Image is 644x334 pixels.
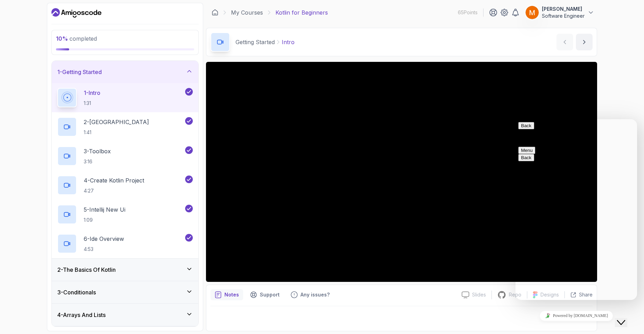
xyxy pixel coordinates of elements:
span: 10 % [56,35,68,42]
button: next content [576,34,593,50]
button: 4-Arrays And Lists [52,304,198,326]
button: Support button [246,289,284,300]
p: 65 Points [458,9,478,16]
button: Feedback button [287,289,334,300]
p: 3 - Toolbox [84,147,111,155]
p: 5 - Intellij New Ui [84,205,125,214]
p: Getting Started [236,38,275,46]
p: Intro [282,38,295,46]
button: 1-Getting Started [52,61,198,83]
h3: 1 - Getting Started [57,68,102,76]
button: 3-Conditionals [52,281,198,303]
p: Notes [224,291,239,298]
p: 6 - Ide Overview [84,235,124,243]
button: 1-Intro1:31 [57,88,193,107]
p: Slides [472,291,486,298]
p: 1 - Intro [84,89,100,97]
h3: 3 - Conditionals [57,288,96,296]
span: completed [56,35,97,42]
button: 3-Toolbox3:16 [57,146,193,166]
p: Kotlin for Beginners [275,8,328,17]
p: [PERSON_NAME] [542,6,585,13]
p: 1:09 [84,217,125,223]
button: 2-The Basics Of Kotlin [52,259,198,281]
p: 3:16 [84,158,111,165]
button: notes button [210,289,243,300]
iframe: chat widget [615,306,637,327]
button: 4-Create Kotlin Project4:27 [57,176,193,195]
p: 4:53 [84,246,124,253]
a: Dashboard [212,9,218,16]
a: Dashboard [51,7,101,18]
button: previous content [556,34,573,50]
img: user profile image [526,6,539,19]
button: 5-Intellij New Ui1:09 [57,205,193,224]
iframe: 1 - Intro [206,62,597,282]
button: user profile image[PERSON_NAME]Software Engineer [525,6,594,19]
p: Any issues? [300,291,330,298]
p: Support [260,291,280,298]
iframe: chat widget [515,119,637,300]
button: 2-[GEOGRAPHIC_DATA]1:41 [57,117,193,137]
p: 1:41 [84,129,149,136]
p: 4 - Create Kotlin Project [84,176,144,185]
button: 6-Ide Overview4:53 [57,234,193,253]
a: My Courses [231,8,263,17]
p: Repo [509,291,521,298]
h3: 4 - Arrays And Lists [57,311,106,319]
p: 4:27 [84,187,144,194]
iframe: chat widget [515,308,637,324]
p: 2 - [GEOGRAPHIC_DATA] [84,118,149,126]
p: 1:31 [84,100,100,107]
p: Software Engineer [542,13,585,19]
h3: 2 - The Basics Of Kotlin [57,266,116,274]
